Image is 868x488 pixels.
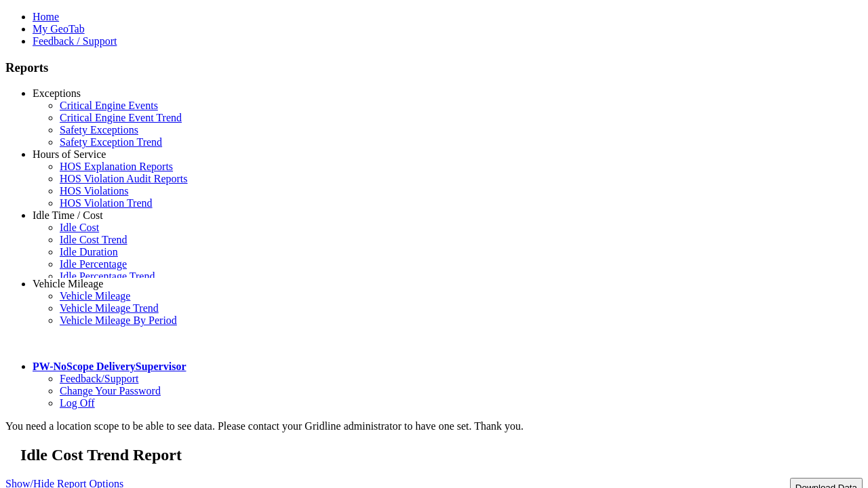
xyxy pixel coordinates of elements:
a: Safety Exceptions [60,124,138,136]
a: HOS Violations [60,185,128,197]
a: Feedback/Support [60,373,138,384]
a: HOS Violation Audit Reports [60,173,188,184]
a: Vehicle Mileage [33,278,103,289]
a: Exceptions [33,87,81,99]
a: HOS Violation Trend [60,197,153,209]
a: Home [33,11,59,22]
a: Vehicle Mileage Trend [60,302,159,314]
a: Idle Cost [60,222,99,233]
a: Hours of Service [33,148,106,160]
a: Idle Duration [60,246,118,258]
a: Feedback / Support [33,35,117,47]
a: Safety Exception Trend [60,136,162,148]
a: Critical Engine Events [60,100,158,111]
a: Vehicle Mileage [60,290,130,302]
div: You need a location scope to be able to see data. Please contact your Gridline administrator to h... [5,420,863,432]
a: My GeoTab [33,23,85,35]
a: PW-NoScope DeliverySupervisor [33,361,186,372]
a: Vehicle Mileage By Period [60,314,177,326]
a: HOS Explanation Reports [60,161,173,172]
a: Critical Engine Event Trend [60,112,182,123]
a: Log Off [60,397,95,409]
a: Idle Time / Cost [33,209,103,221]
a: Idle Percentage [60,258,127,270]
a: Change Your Password [60,385,161,396]
h2: Idle Cost Trend Report [20,446,863,464]
h3: Reports [5,60,863,75]
a: Idle Percentage Trend [60,270,155,282]
a: Idle Cost Trend [60,234,127,245]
